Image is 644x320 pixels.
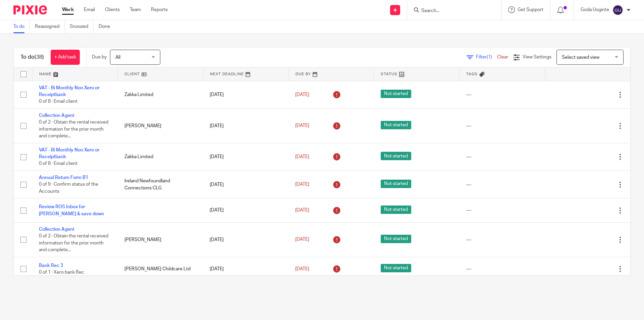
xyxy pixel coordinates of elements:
span: Not started [381,264,411,272]
span: [DATE] [295,237,309,242]
span: All [115,55,120,60]
div: --- [466,207,538,214]
div: --- [466,153,538,160]
a: Done [99,20,115,33]
span: View Settings [523,55,551,59]
a: Collection Agent [39,113,74,118]
a: Clear [497,55,508,59]
td: [DATE] [203,222,288,257]
td: Zakka Limited [118,143,203,171]
p: Due by [92,54,107,60]
span: 0 of 1 · Xero bank Rec [39,270,84,275]
span: Not started [381,235,411,243]
span: [DATE] [295,124,309,128]
td: [DATE] [203,171,288,198]
a: VAT - Bi Monthly Non Xero or Receiptbank [39,148,99,159]
td: [PERSON_NAME] [118,222,203,257]
td: [DATE] [203,198,288,222]
span: Not started [381,180,411,188]
input: Search [421,8,481,14]
td: [DATE] [203,257,288,281]
span: 0 of 2 · Obtain the rental received information for the prior month and complete... [39,120,108,138]
td: Zakka Limited [118,81,203,108]
a: Review ROS Inbox for [PERSON_NAME] & save down [39,204,104,216]
div: --- [466,91,538,98]
span: (1) [487,55,492,59]
span: 0 of 8 · Email client [39,99,77,104]
span: 0 of 8 · Email client [39,162,77,166]
a: Bank Rec 3 [39,263,63,268]
span: 0 of 9 · Confirm status of the Accounts [39,182,98,194]
span: (38) [35,54,44,60]
h1: To do [20,54,44,61]
span: [DATE] [295,208,309,213]
a: + Add task [51,50,80,65]
a: Annual Return Form B1 [39,175,88,180]
span: Get Support [518,7,543,12]
a: VAT - Bi Monthly Non Xero or Receiptbank [39,86,99,97]
a: Snoozed [70,20,94,33]
a: Work [62,6,74,13]
td: Ireland Newfoundland Connections CLG [118,171,203,198]
span: Filter [476,55,497,59]
span: Select saved view [562,55,599,60]
span: [DATE] [295,92,309,97]
img: svg%3E [612,5,623,15]
span: [DATE] [295,267,309,271]
a: To do [13,20,30,33]
div: --- [466,123,538,129]
a: Reassigned [35,20,65,33]
span: 0 of 2 · Obtain the rental received information for the prior month and complete... [39,234,108,252]
a: Team [130,6,141,13]
span: Tags [466,72,478,76]
a: Email [84,6,95,13]
td: [DATE] [203,81,288,108]
td: [PERSON_NAME] Childcare Ltd [118,257,203,281]
span: [DATE] [295,182,309,187]
span: [DATE] [295,154,309,159]
a: Clients [105,6,120,13]
div: --- [466,236,538,243]
a: Reports [151,6,168,13]
a: Collection Agent [39,227,74,232]
div: --- [466,266,538,272]
span: Not started [381,205,411,214]
span: Not started [381,121,411,129]
p: Goda Uoginte [581,6,609,13]
img: Pixie [13,5,47,14]
div: --- [466,181,538,188]
span: Not started [381,90,411,98]
span: Not started [381,152,411,160]
td: [DATE] [203,143,288,171]
td: [DATE] [203,108,288,143]
td: [PERSON_NAME] [118,108,203,143]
